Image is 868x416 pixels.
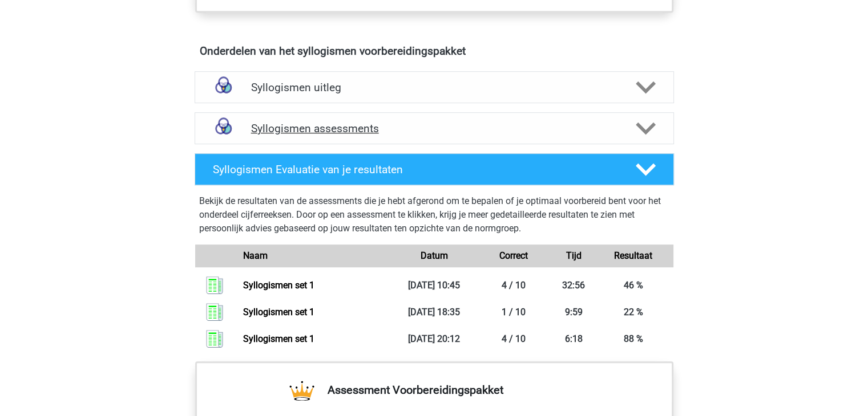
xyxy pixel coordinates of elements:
[251,81,617,94] h4: Syllogismen uitleg
[554,249,594,263] div: Tijd
[251,122,617,135] h4: Syllogismen assessments
[190,71,679,103] a: uitleg Syllogismen uitleg
[209,114,238,143] img: syllogismen assessments
[474,249,554,263] div: Correct
[190,153,679,185] a: Syllogismen Evaluatie van je resultaten
[199,194,669,235] p: Bekijk de resultaten van de assessments die je hebt afgerond om te bepalen of je optimaal voorber...
[243,280,314,291] a: Syllogismen set 1
[235,249,394,263] div: Naam
[190,112,679,144] a: assessments Syllogismen assessments
[213,163,617,176] h4: Syllogismen Evaluatie van je resultaten
[209,73,238,102] img: syllogismen uitleg
[243,333,314,344] a: Syllogismen set 1
[200,44,669,58] h4: Onderdelen van het syllogismen voorbereidingspakket
[594,249,673,263] div: Resultaat
[394,249,474,263] div: Datum
[243,307,314,317] a: Syllogismen set 1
